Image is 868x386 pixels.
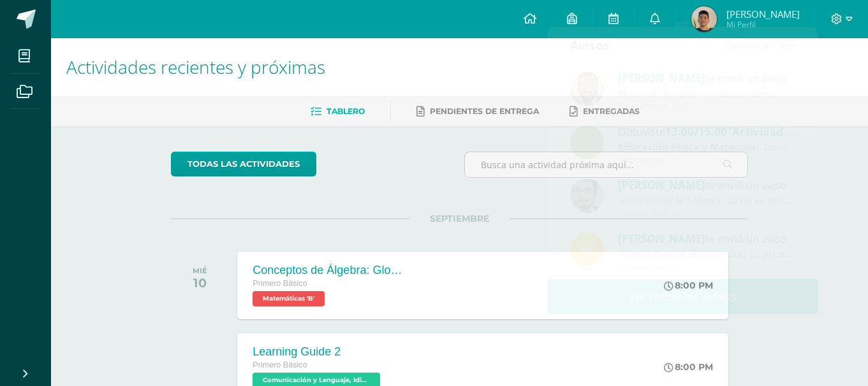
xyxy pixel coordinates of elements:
[570,179,604,213] img: 5fac68162d5e1b6fbd390a6ac50e103d.png
[618,101,795,112] div: Septiembre 10
[618,231,705,246] span: [PERSON_NAME]
[570,72,604,106] img: 712781701cd376c1a616437b5c60ae46.png
[171,152,316,176] a: todas las Actividades
[465,152,747,177] input: Busca una actividad próxima aquí...
[193,266,207,275] div: MIÉ
[430,106,539,116] span: Pendientes de entrega
[618,247,795,261] div: Prueba Parcial: Buenos días La prueba Parcial se realizará la próxima semana en los siguientes dí...
[664,361,713,373] div: 8:00 PM
[618,193,795,208] div: Aviso tarea: NO olvidar su tarea de las figuras en perspectiva
[726,8,800,20] span: [PERSON_NAME]
[618,178,705,192] span: [PERSON_NAME]
[253,291,325,306] span: Matemáticas 'B'
[548,279,818,314] a: Ver todos los avisos
[618,69,795,86] div: te envió un aviso
[618,139,755,154] strong: Educación Física y Natación
[311,101,365,122] a: Tablero
[253,361,307,369] span: Primero Básico
[253,264,406,277] div: Conceptos de Álgebra: Glosario
[618,155,795,166] div: Septiembre 10
[618,123,795,139] div: Obtuviste en
[618,176,795,193] div: te envió un aviso
[618,86,795,101] div: Material de apoyo : misión, visión,
[725,38,731,52] span: 0
[66,55,325,79] span: Actividades recientes y próximas
[618,230,795,247] div: te envió un aviso
[665,124,727,139] span: 13.00/15.00
[618,139,795,154] div: | Zona
[570,232,604,266] img: 03c2987289e60ca238394da5f82a525a.png
[727,124,804,139] span: "Actividad #3"
[253,279,307,288] span: Primero Básico
[725,38,795,52] span: avisos sin leer
[618,262,795,273] div: Septiembre 09
[691,6,717,32] img: 72347cb9cd00c84b9f47910306cec33d.png
[327,106,365,116] span: Tablero
[618,71,705,85] span: [PERSON_NAME]
[253,345,383,359] div: Learning Guide 2
[570,27,610,62] div: Avisos
[416,101,539,122] a: Pendientes de entrega
[193,275,207,290] div: 10
[409,213,510,224] span: SEPTIEMBRE
[618,208,795,219] div: Septiembre 10
[726,19,800,30] span: Mi Perfil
